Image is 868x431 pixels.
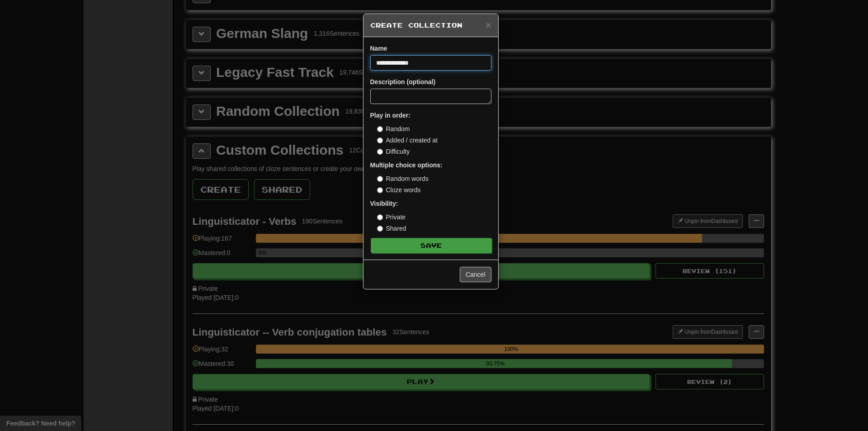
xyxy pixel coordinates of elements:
[486,20,491,29] button: Close
[370,77,436,86] label: Description (optional)
[377,185,421,194] label: Cloze words
[377,224,406,233] label: Shared
[371,238,492,253] button: Save
[377,147,410,156] label: Difficulty
[377,124,410,133] label: Random
[370,112,410,119] strong: Play in order:
[377,136,438,145] label: Added / created at
[377,149,383,155] input: Difficulty
[377,137,383,143] input: Added / created at
[460,267,491,282] button: Cancel
[377,214,383,220] input: Private
[377,187,383,193] input: Cloze words
[377,174,429,183] label: Random words
[370,44,387,53] label: Name
[377,213,406,222] label: Private
[377,176,383,182] input: Random words
[370,161,443,169] strong: Multiple choice options:
[486,19,491,30] span: ×
[377,126,383,132] input: Random
[370,200,398,207] strong: Visibility:
[370,21,491,30] h5: Create Collection
[377,226,383,232] input: Shared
